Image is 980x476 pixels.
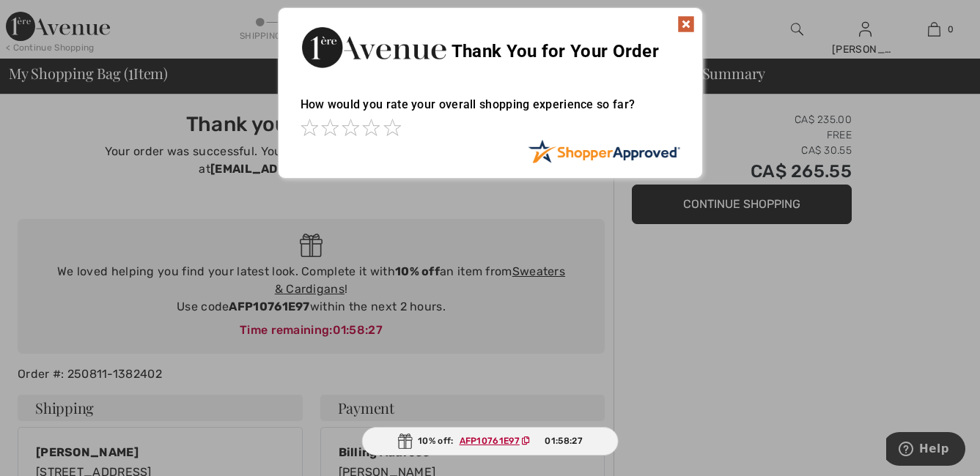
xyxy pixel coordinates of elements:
span: Thank You for Your Order [452,41,659,62]
span: 01:58:27 [545,434,582,447]
span: Help [33,10,63,23]
img: Thank You for Your Order [301,23,447,72]
img: Gift.svg [397,434,412,449]
img: x [677,15,695,33]
ins: AFP10761E97 [460,436,520,446]
div: How would you rate your overall shopping experience so far? [301,83,680,139]
div: 10% off: [361,427,619,455]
